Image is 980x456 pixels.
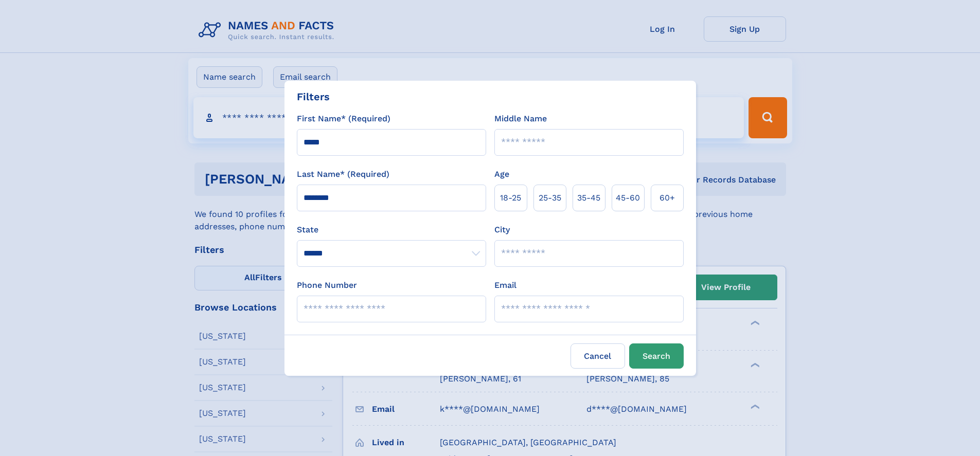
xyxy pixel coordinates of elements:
[297,168,389,180] label: Last Name* (Required)
[297,279,357,291] label: Phone Number
[616,192,640,204] span: 45‑60
[500,192,521,204] span: 18‑25
[539,192,561,204] span: 25‑35
[571,343,625,369] label: Cancel
[494,113,547,125] label: Middle Name
[494,224,510,236] label: City
[494,279,516,291] label: Email
[297,224,486,236] label: State
[297,89,330,104] div: Filters
[577,192,600,204] span: 35‑45
[494,168,509,180] label: Age
[660,192,675,204] span: 60+
[629,343,684,369] button: Search
[297,113,390,125] label: First Name* (Required)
